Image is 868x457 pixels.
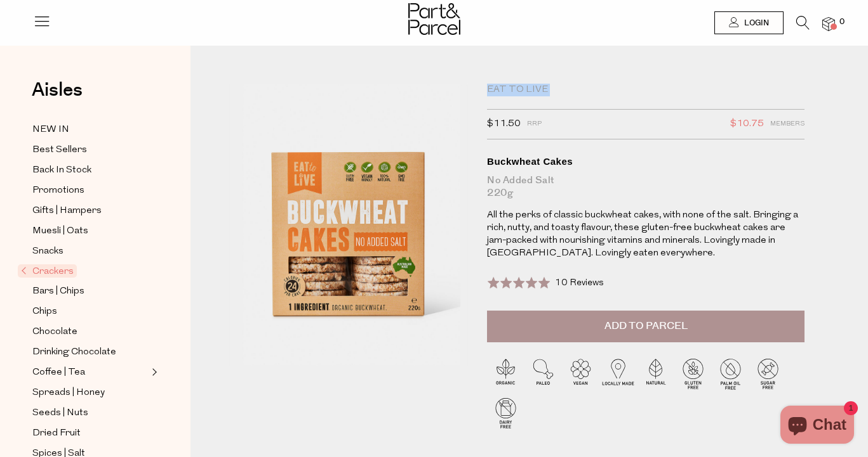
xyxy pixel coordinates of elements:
[32,80,83,112] a: Aisles
[777,406,858,447] inbox-online-store-chat: Shopify online store chat
[32,142,148,158] a: Best Sellers
[749,355,787,392] img: P_P-ICONS-Live_Bec_V11_Sugar_Free.svg
[32,76,83,104] span: Aisles
[487,174,805,200] div: No Added Salt 220g
[32,284,84,299] span: Bars | Chips
[32,203,148,219] a: Gifts | Hampers
[822,17,835,30] a: 0
[32,365,85,380] span: Coffee | Tea
[32,183,84,198] span: Promotions
[32,405,148,421] a: Seeds | Nuts
[527,116,542,132] span: RRP
[836,16,848,28] span: 0
[18,264,77,278] span: Crackers
[32,283,148,299] a: Bars | Chips
[32,244,63,259] span: Snacks
[524,355,562,392] img: P_P-ICONS-Live_Bec_V11_Paleo.svg
[21,264,148,279] a: Crackers
[32,143,87,158] span: Best Sellers
[32,364,148,380] a: Coffee | Tea
[599,355,637,392] img: P_P-ICONS-Live_Bec_V11_Locally_Made_2.svg
[32,243,148,259] a: Snacks
[714,11,784,34] a: Login
[32,344,148,360] a: Drinking Chocolate
[32,304,57,319] span: Chips
[32,304,148,319] a: Chips
[32,426,81,441] span: Dried Fruit
[32,122,69,138] span: NEW IN
[32,122,148,138] a: NEW IN
[32,223,148,239] a: Muesli | Oats
[32,183,148,198] a: Promotions
[32,162,148,178] a: Back In Stock
[674,355,712,392] img: P_P-ICONS-Live_Bec_V11_Gluten_Free.svg
[487,116,521,132] span: $11.50
[555,278,604,288] span: 10 Reviews
[32,324,148,340] a: Chocolate
[32,406,88,421] span: Seeds | Nuts
[32,325,77,340] span: Chocolate
[32,425,148,441] a: Dried Fruit
[487,355,524,392] img: P_P-ICONS-Live_Bec_V11_Organic.svg
[229,84,468,366] img: Buckwheat Cakes
[408,3,460,35] img: Part&Parcel
[32,385,105,401] span: Spreads | Honey
[637,355,674,392] img: P_P-ICONS-Live_Bec_V11_Natural.svg
[487,155,805,168] div: Buckwheat Cakes
[562,355,599,392] img: P_P-ICONS-Live_Bec_V11_Vegan.svg
[770,116,805,132] span: Members
[487,209,805,260] p: All the perks of classic buckwheat cakes, with none of the salt. Bringing a rich, nutty, and toas...
[32,224,88,239] span: Muesli | Oats
[149,364,157,380] button: Expand/Collapse Coffee | Tea
[32,203,102,219] span: Gifts | Hampers
[730,116,764,132] span: $10.75
[487,394,524,432] img: P_P-ICONS-Live_Bec_V11_Dairy_Free.svg
[32,345,116,360] span: Drinking Chocolate
[604,319,688,333] span: Add to Parcel
[487,84,805,96] div: Eat To Live
[32,385,148,401] a: Spreads | Honey
[32,163,91,178] span: Back In Stock
[712,355,749,392] img: P_P-ICONS-Live_Bec_V11_Palm_Oil_Free.svg
[741,18,769,29] span: Login
[487,311,805,342] button: Add to Parcel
